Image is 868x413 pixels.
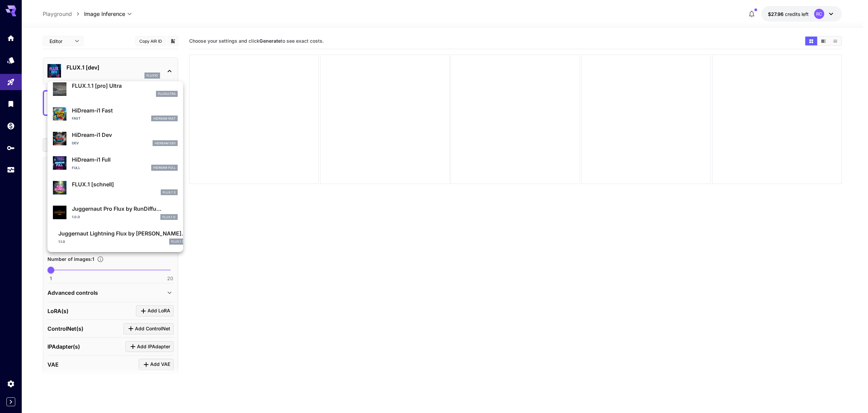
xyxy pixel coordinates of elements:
[53,104,178,124] div: HiDream-i1 FastFastHiDream Fast
[53,202,178,223] div: Juggernaut Pro Flux by RunDiffu...1.0.0FLUX.1 D
[53,128,178,149] div: HiDream-i1 DevDevHiDream Dev
[53,227,178,247] div: Juggernaut Lightning Flux by [PERSON_NAME]...1.1.0FLUX.1 D
[58,239,65,244] p: 1.1.0
[72,165,80,170] p: Full
[163,190,176,195] p: FLUX.1 S
[155,141,176,146] p: HiDream Dev
[72,116,81,121] p: Fast
[162,215,176,220] p: FLUX.1 D
[72,156,178,164] p: HiDream-i1 Full
[158,91,176,96] p: fluxultra
[72,141,79,146] p: Dev
[72,106,178,115] p: HiDream-i1 Fast
[53,178,178,198] div: FLUX.1 [schnell]FLUX.1 S
[171,239,184,244] p: FLUX.1 D
[72,180,178,188] p: FLUX.1 [schnell]
[53,153,178,173] div: HiDream-i1 FullFullHiDream Full
[72,82,178,90] p: FLUX.1.1 [pro] Ultra
[58,229,186,238] p: Juggernaut Lightning Flux by [PERSON_NAME]...
[72,205,178,213] p: Juggernaut Pro Flux by RunDiffu...
[72,214,80,220] p: 1.0.0
[153,116,176,121] p: HiDream Fast
[72,131,178,139] p: HiDream-i1 Dev
[53,79,178,100] div: FLUX.1.1 [pro] Ultrafluxultra
[153,165,176,170] p: HiDream Full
